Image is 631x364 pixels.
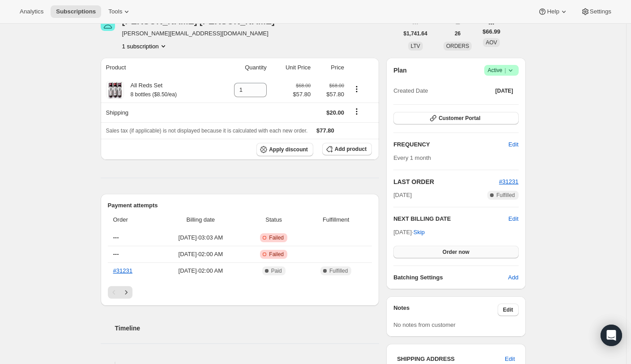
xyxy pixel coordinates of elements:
[108,201,372,210] h2: Payment attempts
[576,5,617,18] button: Settings
[350,107,364,116] button: Shipping actions
[508,214,518,223] button: Edit
[547,8,559,15] span: Help
[393,191,412,200] span: [DATE]
[115,324,379,333] h2: Timeline
[505,355,515,364] span: Edit
[316,90,344,99] span: $57.80
[393,177,499,186] h2: LAST ORDER
[293,90,311,99] span: $57.80
[455,30,460,37] span: 26
[305,215,367,224] span: Fulfillment
[326,109,344,116] span: $20.00
[411,43,420,49] span: LTV
[14,5,49,18] button: Analytics
[103,5,136,18] button: Tools
[131,91,177,98] small: 8 bottles ($8.50/ea)
[269,58,314,77] th: Unit Price
[247,215,300,224] span: Status
[508,273,518,282] span: Add
[393,86,428,95] span: Created Date
[316,127,334,134] span: $77.80
[393,321,456,328] span: No notes from customer
[101,58,215,77] th: Product
[414,228,425,237] span: Skip
[393,246,518,258] button: Order now
[122,29,286,38] span: [PERSON_NAME][EMAIL_ADDRESS][DOMAIN_NAME]
[269,234,284,241] span: Failed
[113,267,132,274] a: #31231
[296,83,311,88] small: $68.00
[504,67,506,74] span: |
[486,39,497,46] span: AOV
[503,270,524,285] button: Add
[113,234,119,241] span: ---
[113,251,119,257] span: ---
[533,5,573,18] button: Help
[350,84,364,94] button: Product actions
[271,267,282,274] span: Paid
[329,267,348,274] span: Fulfilled
[256,143,313,156] button: Apply discount
[601,325,622,346] div: Open Intercom Messenger
[108,286,372,299] nav: Pagination
[446,43,469,49] span: ORDERS
[329,83,344,88] small: $68.00
[393,229,425,236] span: [DATE] ·
[56,8,96,15] span: Subscriptions
[393,140,508,149] h2: FREQUENCY
[439,115,480,122] span: Customer Portal
[393,214,508,223] h2: NEXT BILLING DATE
[122,42,168,51] button: Product actions
[482,27,500,36] span: $66.99
[503,137,524,152] button: Edit
[495,87,513,94] span: [DATE]
[106,128,308,134] span: Sales tax (if applicable) is not displayed because it is calculated with each new order.
[159,266,242,275] span: [DATE] · 02:00 AM
[313,58,347,77] th: Price
[499,178,518,185] a: #31231
[408,225,430,240] button: Skip
[269,251,284,258] span: Failed
[393,66,407,75] h2: Plan
[108,8,122,15] span: Tools
[508,140,518,149] span: Edit
[108,210,157,230] th: Order
[393,112,518,124] button: Customer Portal
[449,27,466,40] button: 26
[101,17,115,31] span: Christina Lennon
[503,306,513,313] span: Edit
[397,355,505,364] h3: SHIPPING ADDRESS
[398,27,433,40] button: $1,741.64
[159,215,242,224] span: Billing date
[496,192,515,199] span: Fulfilled
[499,177,518,186] button: #31231
[20,8,43,15] span: Analytics
[124,81,177,99] div: All Reds Set
[393,154,431,161] span: Every 1 month
[214,58,269,77] th: Quantity
[159,233,242,242] span: [DATE] · 03:03 AM
[322,143,372,155] button: Add product
[101,103,215,122] th: Shipping
[393,304,498,316] h3: Notes
[159,250,242,259] span: [DATE] · 02:00 AM
[443,248,469,256] span: Order now
[488,66,515,75] span: Active
[393,273,508,282] h6: Batching Settings
[498,304,519,316] button: Edit
[269,146,308,153] span: Apply discount
[490,85,519,97] button: [DATE]
[51,5,101,18] button: Subscriptions
[590,8,611,15] span: Settings
[335,146,367,153] span: Add product
[404,30,427,37] span: $1,741.64
[122,17,286,26] div: [PERSON_NAME] [PERSON_NAME]
[120,286,132,299] button: Next
[106,81,124,99] img: product img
